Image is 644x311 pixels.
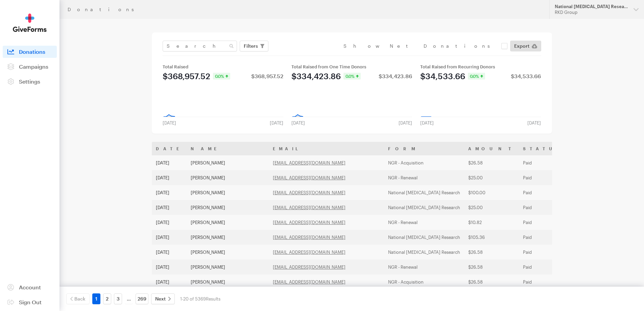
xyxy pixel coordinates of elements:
[114,293,122,304] a: 3
[273,175,345,180] a: [EMAIL_ADDRESS][DOMAIN_NAME]
[152,170,187,185] td: [DATE]
[163,64,283,69] div: Total Raised
[519,230,569,245] td: Paid
[464,260,519,274] td: $26.58
[464,200,519,215] td: $25.00
[213,73,230,80] div: 0.0%
[343,73,361,80] div: 0.0%
[514,42,529,50] span: Export
[3,75,57,88] a: Settings
[384,260,464,274] td: NGR - Renewal
[384,274,464,289] td: NGR - Acquisition
[511,73,541,79] div: $34,533.66
[152,215,187,230] td: [DATE]
[3,281,57,293] a: Account
[384,170,464,185] td: NGR - Renewal
[384,185,464,200] td: National [MEDICAL_DATA] Research
[519,260,569,274] td: Paid
[187,274,269,289] td: [PERSON_NAME]
[287,120,309,126] div: [DATE]
[379,73,412,79] div: $334,423.86
[269,142,384,155] th: Email
[464,155,519,170] td: $26.58
[519,245,569,260] td: Paid
[152,260,187,274] td: [DATE]
[155,295,166,303] span: Next
[464,215,519,230] td: $10.82
[555,9,628,15] div: RKD Group
[464,230,519,245] td: $105.36
[519,155,569,170] td: Paid
[464,274,519,289] td: $26.58
[266,120,287,126] div: [DATE]
[152,230,187,245] td: [DATE]
[206,296,220,302] span: Results
[273,264,345,270] a: [EMAIL_ADDRESS][DOMAIN_NAME]
[291,64,412,69] div: Total Raised from One Time Donors
[152,155,187,170] td: [DATE]
[152,274,187,289] td: [DATE]
[3,46,57,58] a: Donations
[273,279,345,285] a: [EMAIL_ADDRESS][DOMAIN_NAME]
[384,155,464,170] td: NGR - Acquisition
[273,235,345,240] a: [EMAIL_ADDRESS][DOMAIN_NAME]
[3,296,57,308] a: Sign Out
[384,200,464,215] td: National [MEDICAL_DATA] Research
[240,41,268,51] button: Filters
[519,215,569,230] td: Paid
[159,120,180,126] div: [DATE]
[519,200,569,215] td: Paid
[152,245,187,260] td: [DATE]
[384,142,464,155] th: Form
[3,61,57,73] a: Campaigns
[19,78,40,85] span: Settings
[244,42,258,50] span: Filters
[251,73,283,79] div: $368,957.52
[384,230,464,245] td: National [MEDICAL_DATA] Research
[523,120,545,126] div: [DATE]
[19,299,42,305] span: Sign Out
[519,170,569,185] td: Paid
[187,230,269,245] td: [PERSON_NAME]
[273,190,345,195] a: [EMAIL_ADDRESS][DOMAIN_NAME]
[136,293,148,304] a: 269
[273,205,345,210] a: [EMAIL_ADDRESS][DOMAIN_NAME]
[464,142,519,155] th: Amount
[273,160,345,165] a: [EMAIL_ADDRESS][DOMAIN_NAME]
[395,120,416,126] div: [DATE]
[464,185,519,200] td: $100.00
[187,215,269,230] td: [PERSON_NAME]
[291,72,341,80] div: $334,423.86
[152,185,187,200] td: [DATE]
[464,245,519,260] td: $26.58
[19,63,48,70] span: Campaigns
[273,249,345,255] a: [EMAIL_ADDRESS][DOMAIN_NAME]
[420,64,541,69] div: Total Raised from Recurring Donors
[187,200,269,215] td: [PERSON_NAME]
[13,14,47,32] img: GiveForms
[510,41,541,51] a: Export
[519,274,569,289] td: Paid
[187,142,269,155] th: Name
[273,220,345,225] a: [EMAIL_ADDRESS][DOMAIN_NAME]
[555,4,628,9] div: National [MEDICAL_DATA] Research
[19,284,41,290] span: Account
[384,245,464,260] td: National [MEDICAL_DATA] Research
[187,185,269,200] td: [PERSON_NAME]
[187,170,269,185] td: [PERSON_NAME]
[464,170,519,185] td: $25.00
[384,215,464,230] td: NGR - Renewal
[187,260,269,274] td: [PERSON_NAME]
[151,293,175,304] a: Next
[416,120,438,126] div: [DATE]
[187,245,269,260] td: [PERSON_NAME]
[103,293,111,304] a: 2
[420,72,465,80] div: $34,533.66
[152,200,187,215] td: [DATE]
[187,155,269,170] td: [PERSON_NAME]
[163,72,210,80] div: $368,957.52
[519,142,569,155] th: Status
[163,41,237,51] input: Search Name & Email
[519,185,569,200] td: Paid
[152,142,187,155] th: Date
